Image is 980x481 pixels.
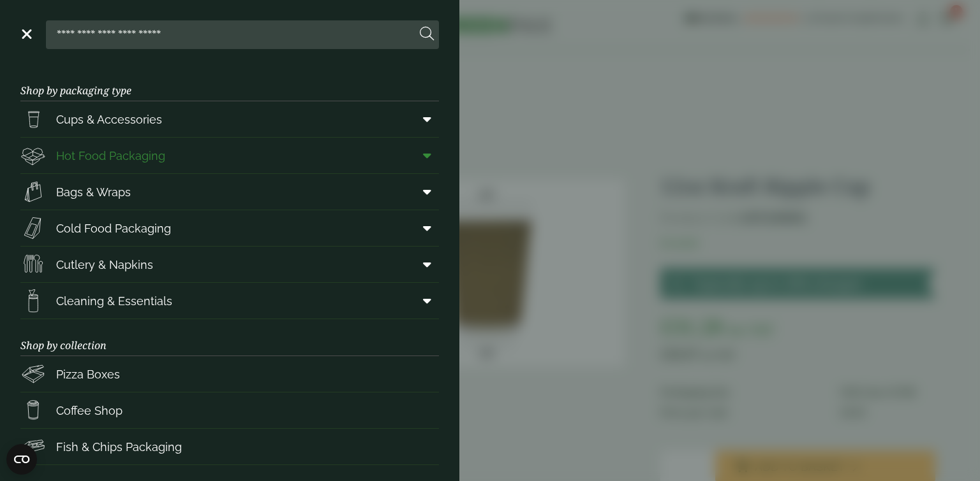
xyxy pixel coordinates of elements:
[20,288,46,313] img: open-wipe.svg
[20,398,46,423] img: HotDrink_paperCup.svg
[6,444,37,475] button: Open CMP widget
[20,106,46,132] img: PintNhalf_cup.svg
[20,174,439,210] a: Bags & Wraps
[20,215,46,241] img: Sandwich_box.svg
[56,183,131,201] span: Bags & Wraps
[20,434,46,459] img: FishNchip_box.svg
[56,438,182,456] span: Fish & Chips Packaging
[20,361,46,387] img: Pizza_boxes.svg
[20,392,439,428] a: Coffee Shop
[20,252,46,277] img: Cutlery.svg
[20,283,439,319] a: Cleaning & Essentials
[56,402,122,419] span: Coffee Shop
[20,101,439,137] a: Cups & Accessories
[56,111,162,128] span: Cups & Accessories
[56,292,172,310] span: Cleaning & Essentials
[20,143,46,168] img: Deli_box.svg
[20,356,439,392] a: Pizza Boxes
[56,147,165,164] span: Hot Food Packaging
[20,210,439,246] a: Cold Food Packaging
[20,247,439,282] a: Cutlery & Napkins
[20,64,439,101] h3: Shop by packaging type
[56,366,120,383] span: Pizza Boxes
[20,429,439,464] a: Fish & Chips Packaging
[20,179,46,205] img: Paper_carriers.svg
[56,256,153,273] span: Cutlery & Napkins
[20,319,439,356] h3: Shop by collection
[20,138,439,173] a: Hot Food Packaging
[56,220,171,237] span: Cold Food Packaging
